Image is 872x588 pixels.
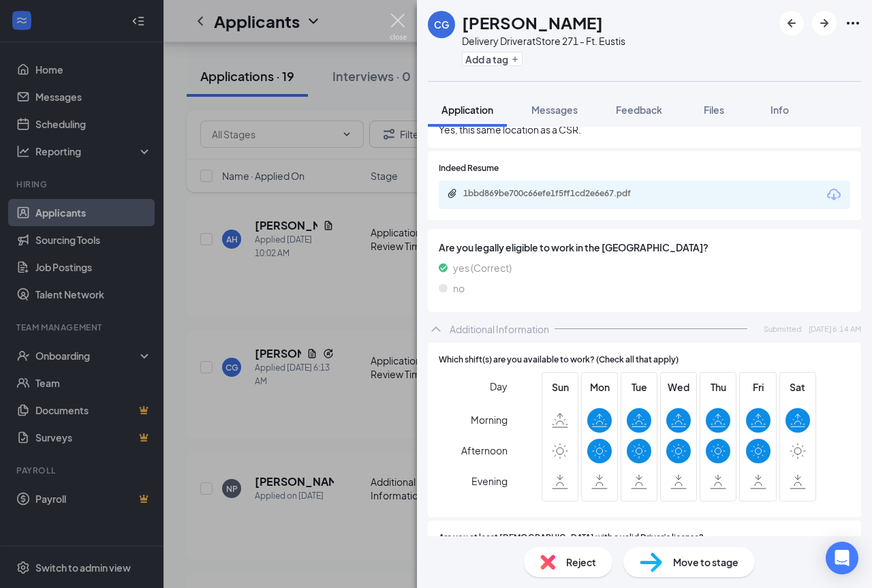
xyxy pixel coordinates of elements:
[666,380,691,394] span: Wed
[439,162,499,175] span: Indeed Resume
[566,555,596,570] span: Reject
[453,281,465,296] span: no
[471,469,508,493] span: Evening
[463,188,654,199] div: 1bbd869be700c66efe1f5ff1cd2e6e67.pdf
[826,187,842,203] svg: Download
[809,323,861,335] span: [DATE] 6:14 AM
[587,380,612,394] span: Mon
[845,15,861,31] svg: Ellipses
[441,104,493,116] span: Application
[779,11,804,35] button: ArrowLeftNew
[812,11,837,35] button: ArrowRight
[439,240,850,255] span: Are you legally eligible to work in the [GEOGRAPHIC_DATA]?
[627,380,651,394] span: Tue
[548,380,572,394] span: Sun
[770,104,789,116] span: Info
[462,34,625,48] div: Delivery Driver at Store 271 - Ft. Eustis
[746,380,770,394] span: Fri
[447,188,458,199] svg: Paperclip
[490,379,508,394] span: Day
[453,260,512,275] span: yes (Correct)
[461,438,508,463] span: Afternoon
[764,323,803,335] span: Submitted:
[706,380,730,394] span: Thu
[531,104,578,116] span: Messages
[826,542,858,574] div: Open Intercom Messenger
[450,322,549,336] div: Additional Information
[785,380,810,394] span: Sat
[439,531,704,544] span: Are you at least [DEMOGRAPHIC_DATA] with a valid Driver’s license?
[434,18,449,31] div: CG
[439,122,850,137] span: Yes, this same location as a CSR.
[704,104,724,116] span: Files
[616,104,662,116] span: Feedback
[511,55,519,63] svg: Plus
[447,188,668,201] a: Paperclip1bbd869be700c66efe1f5ff1cd2e6e67.pdf
[816,15,832,31] svg: ArrowRight
[439,354,679,367] span: Which shift(s) are you available to work? (Check all that apply)
[462,52,523,66] button: PlusAdd a tag
[428,321,444,337] svg: ChevronUp
[783,15,800,31] svg: ArrowLeftNew
[471,407,508,432] span: Morning
[673,555,738,570] span: Move to stage
[462,11,603,34] h1: [PERSON_NAME]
